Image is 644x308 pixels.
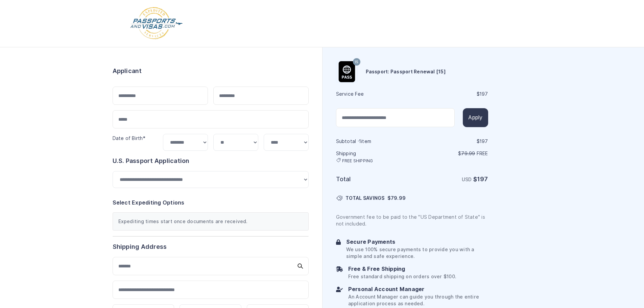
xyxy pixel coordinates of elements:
h6: Shipping [336,150,411,164]
span: 197 [477,175,488,183]
span: USD [462,177,472,182]
h6: Shipping Address [113,242,309,252]
span: $ [387,195,406,202]
div: Expediting times start once documents are received. [113,212,309,231]
p: An Account Manager can guide you through the entire application process as needed. [348,293,488,307]
p: Government fee to be paid to the "US Department of State" is not included. [336,214,488,227]
h6: Service Fee [336,91,411,97]
h6: Select Expediting Options [113,199,309,207]
div: $ [413,138,488,145]
button: Apply [463,108,488,127]
span: 197 [480,139,488,144]
p: We use 100% secure payments to provide you with a simple and safe experience. [346,246,488,260]
h6: Applicant [113,66,142,76]
p: $ [413,150,488,157]
h6: Free & Free Shipping [348,265,456,273]
span: Free [477,151,488,156]
span: FREE SHIPPING [342,158,373,164]
img: Product Name [336,61,357,82]
span: TOTAL SAVINGS [345,195,385,202]
h6: Personal Account Manager [348,285,488,293]
span: 15 [355,58,358,67]
h6: U.S. Passport Application [113,156,309,166]
label: Date of Birth* [113,136,145,141]
span: 79.99 [461,151,475,156]
span: 197 [480,91,488,97]
img: Logo [129,7,183,40]
strong: $ [473,175,488,183]
h6: Total [336,174,411,184]
span: 1 [359,139,361,144]
h6: Subtotal · item [336,138,411,145]
span: 79.99 [391,195,406,201]
h6: Passport: Passport Renewal [15] [366,68,446,75]
div: $ [413,91,488,97]
h6: Secure Payments [346,238,488,246]
p: Free standard shipping on orders over $100. [348,273,456,280]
